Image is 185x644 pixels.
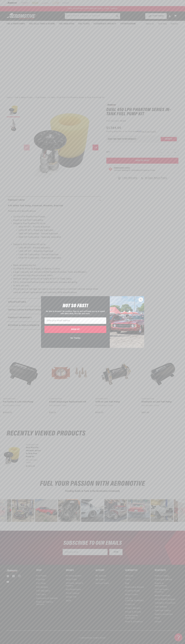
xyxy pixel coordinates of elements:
button: SIGN UP [44,326,106,333]
span: No time to browse? No problem. Sign up and we'll keep you up to speed with latest deals, tech tip... [46,310,105,315]
span: NOT SO FAST! [63,303,88,309]
img: 85cdd541-2605-488b-b08c-a5ee7b438a35.jpeg [110,296,144,348]
button: Close dialog [138,297,143,302]
input: Enter your email address [44,317,106,324]
button: No Thanks [44,336,106,341]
